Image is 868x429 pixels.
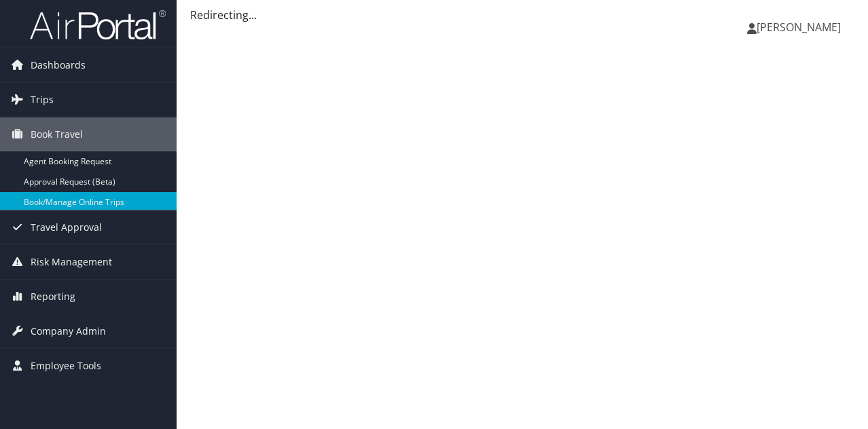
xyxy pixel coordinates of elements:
[31,48,86,82] span: Dashboards
[31,349,101,383] span: Employee Tools
[31,245,112,279] span: Risk Management
[31,210,102,244] span: Travel Approval
[190,7,854,23] div: Redirecting...
[747,7,854,48] a: [PERSON_NAME]
[31,83,54,117] span: Trips
[31,314,106,348] span: Company Admin
[31,117,83,151] span: Book Travel
[757,20,841,35] span: [PERSON_NAME]
[31,280,75,314] span: Reporting
[30,9,166,41] img: airportal-logo.png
